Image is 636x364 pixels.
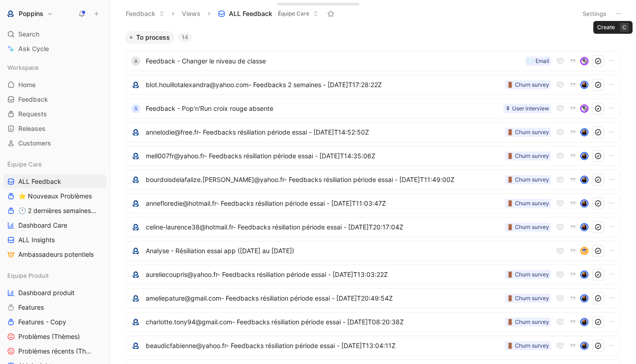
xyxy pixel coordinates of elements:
div: 🚪 Churn survey [507,128,549,137]
a: ⭐ Nouveaux Problèmes [4,189,106,203]
div: Equipe Produit [4,269,106,282]
span: Releases [18,124,46,133]
a: logoblot.houillotalexandra@yahoo.com- Feedbacks 2 semaines - [DATE]T17:28:22Z🚪 Churn surveyavatar [126,75,620,95]
img: avatar [581,105,588,112]
h1: Poppins [19,10,43,18]
span: ALL Feedback [18,177,61,186]
a: Ask Cycle [4,42,106,56]
img: logo [131,175,140,184]
button: Feedback [122,7,169,21]
span: ⭐ Nouveaux Problèmes [18,192,92,201]
span: ALL Feedback [229,9,272,18]
button: Settings [578,7,610,20]
div: ✉️ Email [527,57,549,66]
img: avatar [581,224,588,230]
span: Ambassadeurs potentiels [18,250,94,259]
div: 14 [178,33,192,42]
div: 🚪 Churn survey [507,317,549,327]
img: logo [131,341,140,350]
div: 🚪 Churn survey [507,80,549,89]
a: Problèmes récents (Thèmes) [4,344,106,358]
a: Dashboard Care [4,218,106,232]
img: logo [131,199,140,208]
a: SFeedback - Pop'n'Run croix rouge absente🎙 User interviewavatar [126,99,620,119]
span: Equipe Produit [7,271,49,280]
span: mell007fr@yahoo.fr- Feedbacks résiliation période essai - [DATE]T14:35:06Z [146,151,501,161]
img: avatar [581,295,588,302]
img: logo [131,246,140,255]
span: Analyse - Résiliation essai app ([DATE] au [DATE]) [146,245,547,256]
img: logo [131,294,140,303]
div: 🚪 Churn survey [507,341,549,350]
span: To process [136,33,170,42]
a: logomell007fr@yahoo.fr- Feedbacks résiliation période essai - [DATE]T14:35:06Z🚪 Churn surveyavatar [126,146,620,166]
a: logoannefloredie@hotmail.fr- Feedbacks résiliation période essai - [DATE]T11:03:47Z🚪 Churn survey... [126,193,620,213]
div: 🚪 Churn survey [507,294,549,303]
a: 🕐 2 dernières semaines - Occurences [4,204,106,218]
a: logobourdoisdelafalize.[PERSON_NAME]@yahoo.fr- Feedbacks résiliation période essai - [DATE]T11:49... [126,170,620,190]
div: 🚪 Churn survey [507,199,549,208]
a: Home [4,78,106,92]
div: Équipe Care [4,157,106,171]
a: Problèmes (Thèmes) [4,330,106,343]
img: avatar [581,343,588,349]
div: Équipe CareALL Feedback⭐ Nouveaux Problèmes🕐 2 dernières semaines - OccurencesDashboard CareALL I... [4,157,106,261]
span: Équipe Care [278,9,309,18]
a: Ambassadeurs potentiels [4,248,106,261]
a: Customers [4,136,106,150]
span: Problèmes (Thèmes) [18,332,80,341]
img: logo [131,80,140,89]
a: logoAnalyse - Résiliation essai app ([DATE] au [DATE])avatar [126,241,620,261]
img: avatar [581,82,588,88]
img: avatar [581,200,588,207]
span: Workspace [7,63,39,72]
a: logocharlotte.tony94@gmail.com- Feedbacks résiliation période essai - [DATE]T08:20:38Z🚪 Churn sur... [126,312,620,332]
span: Features [18,303,44,312]
div: S [131,104,140,113]
div: 🚪 Churn survey [507,223,549,232]
button: PoppinsPoppins [4,7,55,20]
img: avatar [581,129,588,135]
a: logoaureliecoupris@yahoo.fr- Feedbacks résiliation période essai - [DATE]T13:03:22Z🚪 Churn survey... [126,265,620,285]
span: Search [18,29,39,40]
a: Features - Copy [4,315,106,329]
span: Équipe Care [7,160,42,169]
a: ALL Feedback [4,175,106,188]
a: ALL Insights [4,233,106,247]
span: ALL Insights [18,235,55,244]
span: Ask Cycle [18,43,49,54]
a: logobeaudicfabienne@yahoo.fr- Feedbacks résiliation période essai - [DATE]T13:04:11Z🚪 Churn surve... [126,336,620,356]
a: aFeedback - Changer le niveau de classe✉️ Emailavatar [126,51,620,71]
a: Features [4,301,106,314]
span: aureliecoupris@yahoo.fr- Feedbacks résiliation période essai - [DATE]T13:03:22Z [146,269,501,280]
a: Dashboard produit [4,286,106,300]
img: avatar [581,248,588,254]
span: beaudicfabienne@yahoo.fr- Feedbacks résiliation période essai - [DATE]T13:04:11Z [146,340,501,351]
span: charlotte.tony94@gmail.com- Feedbacks résiliation période essai - [DATE]T08:20:38Z [146,317,501,328]
img: logo [131,223,140,232]
span: Problèmes récents (Thèmes) [18,347,95,356]
div: Workspace [4,61,106,74]
img: avatar [581,153,588,159]
span: Dashboard Care [18,221,67,230]
span: annelodie@free.fr- Feedbacks résiliation période essai - [DATE]T14:52:50Z [146,127,501,138]
span: Customers [18,139,51,148]
div: Search [4,27,106,41]
a: logoceline-laurence38@hotmail.fr- Feedbacks résiliation période essai - [DATE]T20:17:04Z🚪 Churn s... [126,217,620,237]
a: Feedback [4,93,106,106]
button: Views [178,7,205,21]
img: logo [131,128,140,137]
span: celine-laurence38@hotmail.fr- Feedbacks résiliation période essai - [DATE]T20:17:04Z [146,222,501,233]
a: logoameliepature@gmail.com- Feedbacks résiliation période essai - [DATE]T20:49:54Z🚪 Churn surveya... [126,288,620,308]
span: Feedback [18,95,48,104]
span: 🕐 2 dernières semaines - Occurences [18,206,96,215]
button: To process [125,31,175,44]
span: Feedback - Changer le niveau de classe [146,56,522,67]
a: Requests [4,107,106,121]
div: a [131,57,140,66]
span: Dashboard produit [18,288,74,297]
span: annefloredie@hotmail.fr- Feedbacks résiliation période essai - [DATE]T11:03:47Z [146,198,501,209]
span: blot.houillotalexandra@yahoo.com- Feedbacks 2 semaines - [DATE]T17:28:22Z [146,79,501,90]
a: Releases [4,122,106,135]
div: 🚪 Churn survey [507,151,549,161]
